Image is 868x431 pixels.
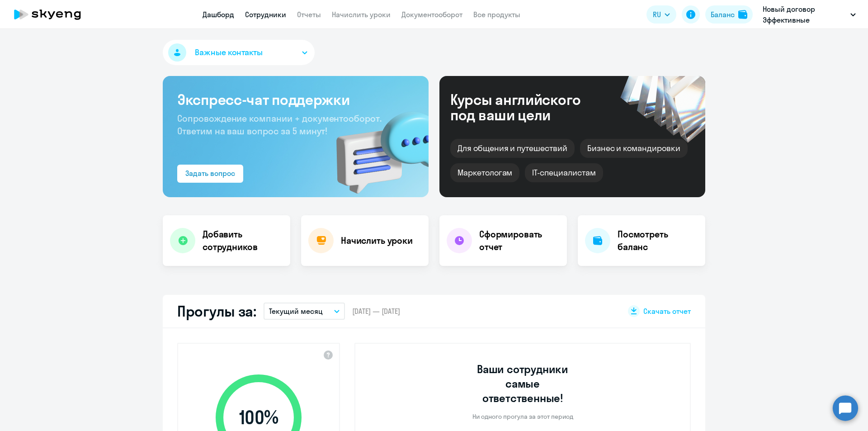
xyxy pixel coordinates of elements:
button: Важные контакты [163,40,315,65]
a: Отчеты [297,10,321,19]
div: IT-специалистам [525,163,603,182]
button: Текущий месяц [264,303,345,320]
button: Новый договор Эффективные Технологии, ЭФФЕКТИВНЫЕ ТЕХНОЛОГИИ, ООО [758,4,860,25]
h4: Начислить уроки [341,234,413,247]
a: Начислить уроки [332,10,391,19]
h4: Посмотреть баланс [618,228,698,253]
div: Курсы английского под ваши цели [450,92,605,123]
a: Сотрудники [245,10,286,19]
p: Новый договор Эффективные Технологии, ЭФФЕКТИВНЫЕ ТЕХНОЛОГИИ, ООО [763,4,847,25]
p: Текущий месяц [269,306,323,317]
h2: Прогулы за: [177,302,256,320]
span: Скачать отчет [643,306,691,316]
button: Балансbalance [705,5,753,24]
div: Маркетологам [450,163,519,182]
span: Сопровождение компании + документооборот. Ответим на ваш вопрос за 5 минут! [177,113,382,137]
button: RU [646,5,676,24]
span: Важные контакты [195,47,263,58]
p: Ни одного прогула за этот период [472,412,573,421]
button: Задать вопрос [177,165,243,183]
img: bg-img [323,95,429,197]
span: RU [653,9,661,20]
h4: Сформировать отчет [479,228,560,253]
h3: Экспресс-чат поддержки [177,90,414,109]
a: Документооборот [401,10,462,19]
div: Задать вопрос [185,168,235,179]
span: 100 % [207,407,311,428]
h4: Добавить сотрудников [203,228,283,253]
a: Все продукты [473,10,520,19]
a: Дашборд [203,10,234,19]
span: [DATE] — [DATE] [352,306,400,316]
h3: Ваши сотрудники самые ответственные! [465,362,581,405]
div: Для общения и путешествий [450,139,575,158]
img: balance [738,10,747,19]
div: Бизнес и командировки [580,139,688,158]
div: Баланс [711,9,735,20]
